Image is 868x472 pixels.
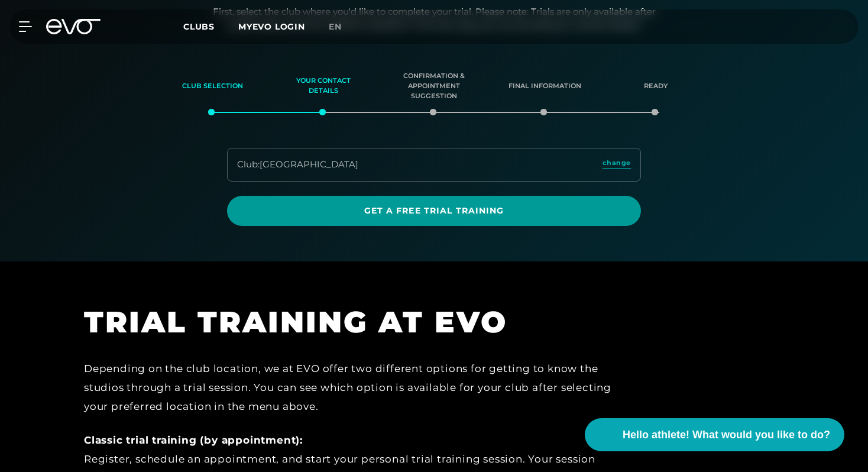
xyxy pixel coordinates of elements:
[585,418,844,451] button: Hello athlete! What would you like to do?
[329,20,356,34] a: en
[237,159,258,170] font: Club
[84,304,507,340] font: TRIAL TRAINING AT EVO
[623,429,830,441] font: Hello athlete! What would you like to do?
[183,21,238,32] a: Clubs
[644,82,668,90] font: Ready
[227,196,641,226] a: Get a free trial training
[364,205,504,216] font: Get a free trial training
[238,21,305,32] a: MYEVO LOGIN
[84,363,611,413] font: Depending on the club location, we at EVO offer two different options for getting to know the stu...
[329,21,342,32] font: en
[603,159,631,167] font: change
[509,82,581,90] font: Final information
[260,159,358,170] font: [GEOGRAPHIC_DATA]
[296,76,351,95] font: Your contact details
[84,434,303,446] font: Classic trial training (by appointment):
[258,159,260,170] font: :
[183,21,215,32] font: Clubs
[403,72,465,100] font: Confirmation & appointment suggestion
[603,158,631,172] a: change
[182,82,243,90] font: Club selection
